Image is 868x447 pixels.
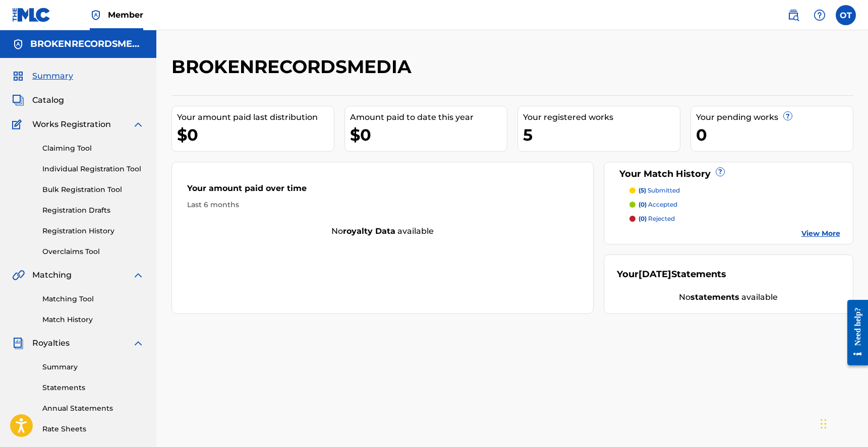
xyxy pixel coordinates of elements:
[809,5,830,25] div: Help
[42,403,144,414] a: Annual Statements
[42,143,144,154] a: Claiming Tool
[187,182,578,200] div: Your amount paid over time
[172,225,594,237] div: No available
[30,38,144,50] h5: BROKENRECORDSMEDIA
[523,111,680,123] div: Your registered works
[801,228,840,239] a: View More
[639,214,675,223] p: rejected
[177,123,334,146] div: $0
[639,200,677,209] p: accepted
[696,123,853,146] div: 0
[108,9,143,21] span: Member
[132,269,144,281] img: expand
[783,5,803,25] a: Public Search
[42,294,144,304] a: Matching Tool
[639,186,680,195] p: submitted
[177,111,334,123] div: Your amount paid last distribution
[12,8,51,22] img: MLC Logo
[821,409,827,439] div: Drag
[32,94,64,106] span: Catalog
[42,362,144,372] a: Summary
[42,246,144,257] a: Overclaims Tool
[42,424,144,434] a: Rate Sheets
[617,167,840,181] div: Your Match History
[12,337,24,349] img: Royalties
[32,337,70,349] span: Royalties
[343,226,395,236] strong: royalty data
[818,399,868,447] iframe: Chat Widget
[639,269,671,280] span: [DATE]
[523,123,680,146] div: 5
[617,268,726,281] div: Your Statements
[629,186,840,195] a: (5) submitted
[42,226,144,236] a: Registration History
[836,5,856,25] div: User Menu
[12,70,24,82] img: Summary
[32,269,72,281] span: Matching
[12,70,73,82] a: SummarySummary
[42,205,144,216] a: Registration Drafts
[12,94,64,106] a: CatalogCatalog
[42,164,144,174] a: Individual Registration Tool
[629,214,840,223] a: (0) rejected
[32,118,111,131] span: Works Registration
[639,215,647,222] span: (0)
[787,9,799,21] img: search
[12,118,25,131] img: Works Registration
[350,123,507,146] div: $0
[132,337,144,349] img: expand
[32,70,73,82] span: Summary
[350,111,507,123] div: Amount paid to date this year
[187,200,578,210] div: Last 6 months
[42,314,144,325] a: Match History
[784,112,792,120] span: ?
[696,111,853,123] div: Your pending works
[639,201,647,208] span: (0)
[617,291,840,303] div: No available
[639,186,646,194] span: (5)
[814,9,826,21] img: help
[171,55,417,78] h2: BROKENRECORDSMEDIA
[90,9,102,21] img: Top Rightsholder
[132,118,144,131] img: expand
[716,168,724,176] span: ?
[840,291,868,374] iframe: Resource Center
[12,38,24,50] img: Accounts
[42,184,144,195] a: Bulk Registration Tool
[629,200,840,209] a: (0) accepted
[42,382,144,393] a: Statements
[12,269,25,281] img: Matching
[12,94,24,106] img: Catalog
[690,292,739,302] strong: statements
